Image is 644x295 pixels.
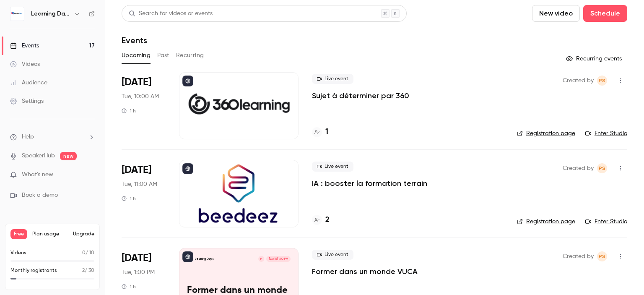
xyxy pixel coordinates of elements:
[10,60,40,68] div: Videos
[597,251,607,261] span: Prad Selvarajah
[325,126,328,138] h4: 1
[122,251,151,265] span: [DATE]
[22,151,55,160] a: SpeakerHub
[563,163,594,173] span: Created by
[82,268,85,273] span: 2
[32,231,68,238] span: Plan usage
[312,178,427,188] a: IA : booster la formation terrain
[195,257,214,261] p: Learning Days
[22,191,58,200] span: Book a demo
[517,129,575,138] a: Registration page
[122,163,151,177] span: [DATE]
[73,231,94,238] button: Upgrade
[597,76,607,86] span: Prad Selvarajah
[10,267,57,274] p: Monthly registrants
[562,52,627,65] button: Recurring events
[82,251,86,256] span: 0
[129,9,213,18] div: Search for videos or events
[312,126,328,138] a: 1
[22,133,34,141] span: Help
[22,170,53,179] span: What's new
[82,267,94,274] p: / 30
[122,180,157,188] span: Tue, 11:00 AM
[599,76,605,86] span: PS
[532,5,580,22] button: New video
[312,162,353,172] span: Live event
[82,249,94,257] p: / 10
[122,49,151,62] button: Upcoming
[10,97,44,105] div: Settings
[258,256,265,262] div: P
[10,249,26,257] p: Videos
[599,163,605,173] span: PS
[122,283,136,290] div: 1 h
[312,91,409,101] a: Sujet à déterminer par 360
[10,78,47,87] div: Audience
[10,229,27,239] span: Free
[563,251,594,261] span: Created by
[10,42,39,50] div: Events
[122,107,136,114] div: 1 h
[599,251,605,261] span: PS
[585,129,627,138] a: Enter Studio
[517,217,575,226] a: Registration page
[325,214,330,226] h4: 2
[60,152,77,160] span: new
[585,217,627,226] a: Enter Studio
[597,163,607,173] span: Prad Selvarajah
[122,195,136,202] div: 1 h
[122,92,159,101] span: Tue, 10:00 AM
[31,10,70,18] h6: Learning Days
[122,72,166,139] div: Oct 7 Tue, 10:00 AM (Europe/Paris)
[122,35,147,45] h1: Events
[122,76,151,89] span: [DATE]
[312,214,330,226] a: 2
[122,268,155,277] span: Tue, 1:00 PM
[563,76,594,86] span: Created by
[312,74,353,84] span: Live event
[10,7,24,21] img: Learning Days
[122,160,166,227] div: Oct 7 Tue, 11:00 AM (Europe/Paris)
[176,49,204,62] button: Recurring
[312,266,418,277] a: Former dans un monde VUCA
[266,256,290,262] span: [DATE] 1:00 PM
[583,5,627,22] button: Schedule
[312,250,353,260] span: Live event
[10,133,95,141] li: help-dropdown-opener
[157,49,169,62] button: Past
